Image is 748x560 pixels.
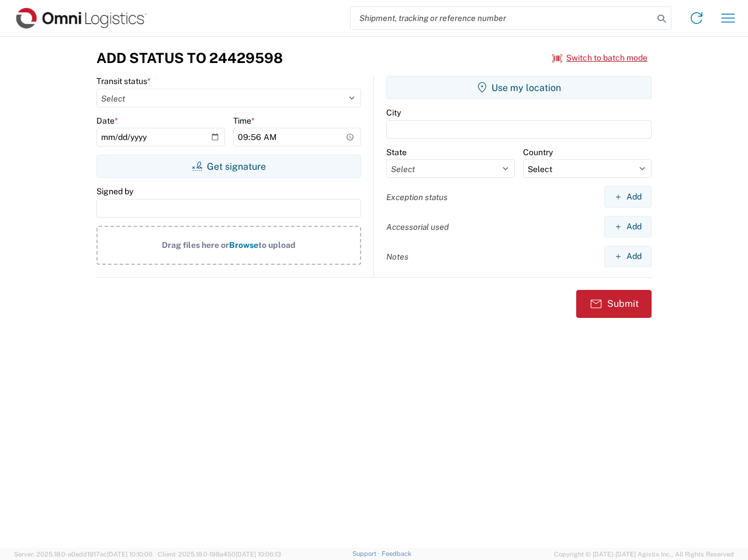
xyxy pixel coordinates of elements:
[576,290,652,318] button: Submit
[351,7,653,29] input: Shipment, tracking or reference number
[554,549,734,559] span: Copyright © [DATE]-[DATE] Agistix Inc., All Rights Reserved
[107,551,153,558] span: [DATE] 10:10:00
[96,50,283,66] h3: Add Status to 24429598
[386,147,407,157] label: State
[236,551,281,558] span: [DATE] 10:06:13
[386,107,401,118] label: City
[258,240,296,250] span: to upload
[96,186,133,197] label: Signed by
[96,116,118,126] label: Date
[523,147,553,157] label: Country
[96,155,361,178] button: Get signature
[14,551,153,558] span: Server: 2025.18.0-a0edd1917ac
[386,251,408,262] label: Notes
[604,216,652,237] button: Add
[352,550,382,557] a: Support
[604,246,652,267] button: Add
[158,551,281,558] span: Client: 2025.18.0-198a450
[229,240,258,250] span: Browse
[162,240,229,250] span: Drag files here or
[96,76,151,86] label: Transit status
[386,192,448,202] label: Exception status
[233,116,255,126] label: Time
[386,222,449,232] label: Accessorial used
[604,186,652,208] button: Add
[552,48,647,68] button: Switch to batch mode
[382,550,411,557] a: Feedback
[386,76,652,99] button: Use my location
